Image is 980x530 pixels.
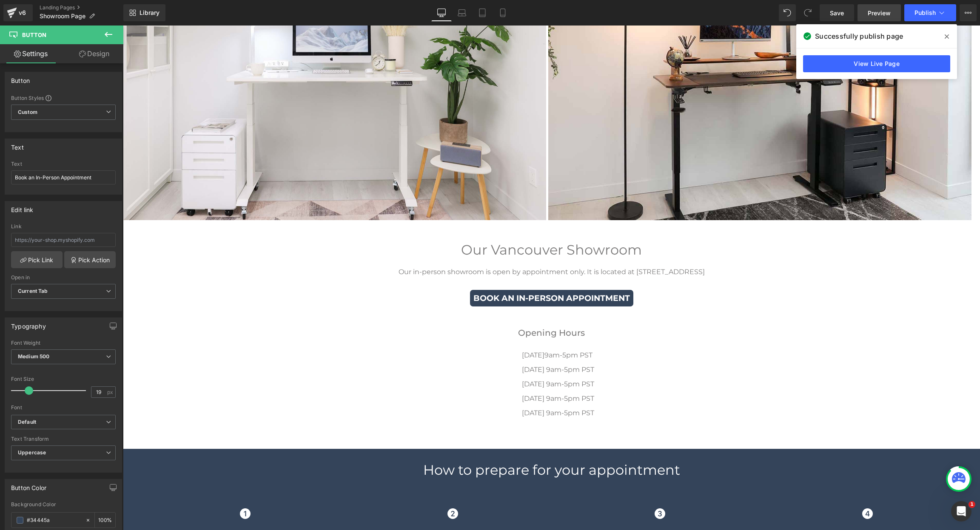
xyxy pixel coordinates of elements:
i: Default [18,419,36,426]
a: Pick Link [11,251,63,268]
p: Note where the nearest power outlet to your workspace is. [644,502,849,513]
div: v6 [17,7,28,18]
p: [DATE] 9am-5pm PST [399,369,471,377]
button: Redo [799,4,816,21]
a: Book an In-Person Appointment [347,264,510,281]
a: Laptop [452,4,472,21]
button: More [960,4,977,21]
a: Mobile [493,4,513,21]
button: Undo [779,4,796,21]
p: Our in-person showroom is open by appointment only. It is located at [STREET_ADDRESS] [197,241,661,252]
a: Design [63,44,125,63]
p: Measure the space where you would like to position your workspace. [30,502,218,523]
a: Preview [857,4,901,21]
span: Button [22,31,46,38]
div: Font Size [11,376,116,382]
p: [DATE] 9am-5pm PST [399,340,471,348]
a: New Library [123,4,165,21]
b: Medium 500 [18,353,49,360]
span: 9am-5pm PST [422,326,470,334]
a: Pick Action [64,251,116,268]
input: Color [27,516,81,525]
div: Font [11,405,116,411]
div: Open in [11,275,116,281]
div: Text Transform [11,436,116,442]
span: Showroom Page [40,13,85,20]
div: Text [11,161,116,167]
span: Book an In-Person Appointment [350,268,507,278]
p: Take a picture or note down the type of flooring in the room where your workspace will be located. [237,502,426,523]
p: Tally how many monitors and what kind of accessories you will use in your workspace. [444,502,633,523]
a: v6 [3,4,33,21]
a: View Live Page [803,55,950,72]
span: Save [830,9,844,17]
div: Text [11,139,24,151]
a: Tablet [472,4,493,21]
p: [DATE] 9am-5pm PST [399,383,471,391]
b: Uppercase [18,449,46,456]
span: 1 [969,501,975,508]
b: Custom [18,109,37,116]
span: Preview [868,9,891,17]
span: Publish [914,9,936,16]
p: [DATE] 9am-5pm PST [399,354,471,363]
div: Link [11,224,116,230]
iframe: Intercom live chat [951,501,971,521]
span: px [107,389,114,395]
div: Button Color [11,479,46,491]
div: Background Color [11,502,116,507]
button: Publish [904,4,956,21]
div: Typography [11,318,46,330]
b: Current Tab [18,288,48,294]
a: Desktop [431,4,452,21]
div: Button Styles [11,94,116,101]
p: [DATE] [399,326,471,334]
div: Button [11,72,30,84]
a: Landing Pages [40,4,123,11]
span: Library [140,9,160,17]
h2: Our Vancouver Showroom [180,216,678,233]
span: Successfully publish page [815,31,903,41]
input: https://your-shop.myshopify.com [11,233,116,247]
div: % [95,513,115,527]
div: Font Weight [11,340,116,346]
div: Edit link [11,201,34,213]
h3: Opening Hours [180,302,678,313]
